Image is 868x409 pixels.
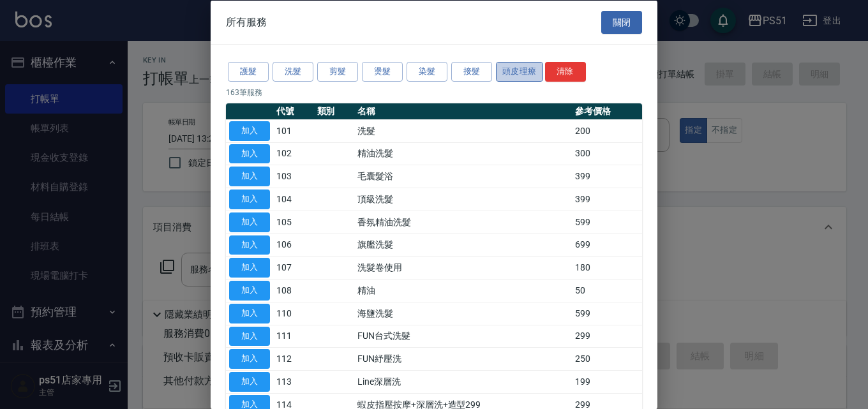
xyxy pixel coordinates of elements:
td: 599 [572,302,642,325]
td: 107 [273,256,314,279]
td: 海鹽洗髮 [354,302,572,325]
button: 染髮 [407,62,447,82]
td: 頂級洗髮 [354,188,572,211]
td: 110 [273,302,314,325]
td: 旗艦洗髮 [354,234,572,257]
td: 103 [273,165,314,188]
td: 112 [273,347,314,370]
td: 113 [273,370,314,393]
td: 250 [572,347,642,370]
td: 399 [572,165,642,188]
button: 頭皮理療 [496,62,543,82]
button: 加入 [229,121,270,140]
td: 香氛精油洗髮 [354,211,572,234]
td: 111 [273,325,314,348]
td: 300 [572,142,642,165]
td: 180 [572,256,642,279]
button: 洗髮 [273,62,313,82]
td: 精油 [354,279,572,302]
button: 燙髮 [362,62,403,82]
td: Line深層洗 [354,370,572,393]
th: 名稱 [354,103,572,119]
button: 加入 [229,303,270,323]
td: FUN台式洗髮 [354,325,572,348]
th: 類別 [314,103,355,119]
button: 加入 [229,281,270,301]
button: 加入 [229,212,270,232]
th: 代號 [273,103,314,119]
td: 104 [273,188,314,211]
td: 毛囊髮浴 [354,165,572,188]
button: 加入 [229,167,270,186]
td: 299 [572,325,642,348]
td: 108 [273,279,314,302]
button: 加入 [229,144,270,163]
span: 所有服務 [226,15,267,28]
p: 163 筆服務 [226,86,642,98]
th: 參考價格 [572,103,642,119]
td: 399 [572,188,642,211]
td: 106 [273,234,314,257]
button: 加入 [229,258,270,278]
td: 洗髮 [354,119,572,142]
button: 加入 [229,372,270,392]
td: 精油洗髮 [354,142,572,165]
button: 關閉 [601,10,642,34]
button: 護髮 [228,62,269,82]
button: 加入 [229,349,270,369]
td: FUN紓壓洗 [354,347,572,370]
button: 加入 [229,326,270,346]
td: 102 [273,142,314,165]
td: 50 [572,279,642,302]
td: 199 [572,370,642,393]
td: 599 [572,211,642,234]
button: 加入 [229,190,270,209]
td: 105 [273,211,314,234]
td: 101 [273,119,314,142]
td: 200 [572,119,642,142]
td: 洗髮卷使用 [354,256,572,279]
button: 接髮 [451,62,492,82]
button: 加入 [229,235,270,255]
button: 剪髮 [317,62,358,82]
button: 清除 [545,62,586,82]
td: 699 [572,234,642,257]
